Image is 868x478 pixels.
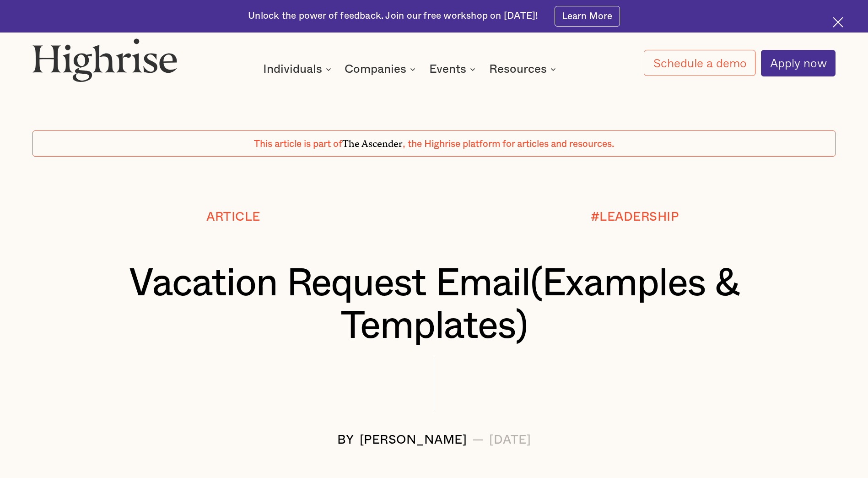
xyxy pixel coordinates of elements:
a: Apply now [761,50,836,76]
div: Individuals [263,64,322,75]
div: Unlock the power of feedback. Join our free workshop on [DATE]! [248,10,538,22]
h1: Vacation Request Email(Examples & Templates) [66,262,802,348]
div: BY [337,434,354,447]
div: Resources [489,64,547,75]
a: Learn More [555,6,620,27]
div: #LEADERSHIP [591,211,679,224]
img: Cross icon [833,17,843,27]
div: Resources [489,64,559,75]
a: Schedule a demo [644,50,755,76]
div: Companies [345,64,418,75]
span: , the Highrise platform for articles and resources. [403,139,614,149]
div: Article [206,211,260,224]
div: Events [429,64,466,75]
div: — [472,434,484,447]
span: This article is part of [254,139,342,149]
div: Events [429,64,478,75]
div: Individuals [263,64,334,75]
img: Highrise logo [32,38,178,82]
div: Companies [345,64,406,75]
div: [PERSON_NAME] [360,434,467,447]
div: [DATE] [489,434,531,447]
span: The Ascender [342,136,403,147]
